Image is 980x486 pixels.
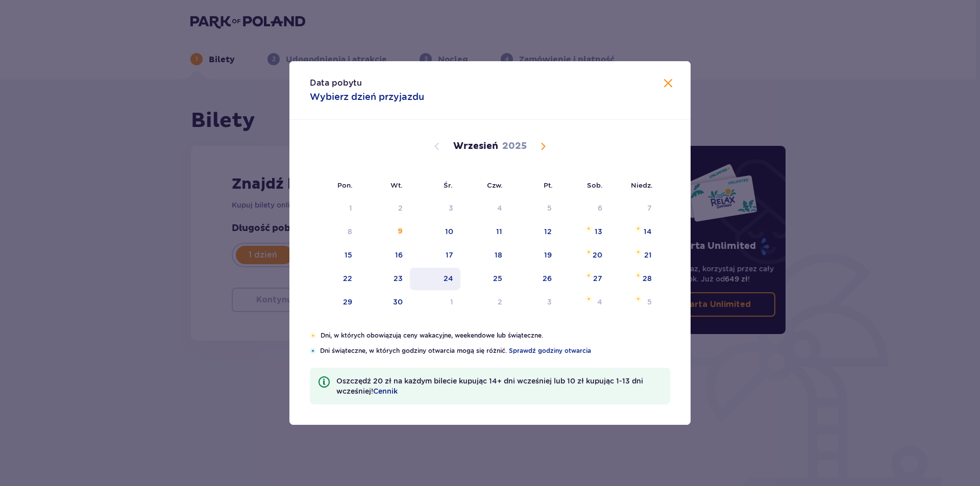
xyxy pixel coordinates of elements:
[460,221,510,243] td: czwartek, 11 września 2025
[496,226,502,237] div: 11
[460,197,510,220] td: Not available. czwartek, 4 września 2025
[310,197,359,220] td: Not available. poniedziałek, 1 września 2025
[509,197,559,220] td: Not available. piątek, 5 września 2025
[359,197,410,220] td: Not available. wtorek, 2 września 2025
[498,297,502,307] div: 2
[349,203,352,213] div: 1
[547,203,552,213] div: 5
[410,197,460,220] td: Not available. środa, 3 września 2025
[310,221,359,243] td: Not available. poniedziałek, 8 września 2025
[337,181,353,189] small: Pon.
[460,291,510,314] td: czwartek, 2 października 2025
[310,291,359,314] td: poniedziałek, 29 września 2025
[393,297,403,307] div: 30
[398,226,403,237] div: 9
[609,221,659,243] td: niedziela, 14 września 2025
[345,250,352,260] div: 15
[460,244,510,267] td: czwartek, 18 września 2025
[398,203,403,213] div: 2
[310,268,359,290] td: poniedziałek, 22 września 2025
[359,291,410,314] td: wtorek, 30 września 2025
[544,226,552,237] div: 12
[359,221,410,243] td: wtorek, 9 września 2025
[609,268,659,290] td: niedziela, 28 września 2025
[543,273,552,284] div: 26
[445,226,453,237] div: 10
[359,268,410,290] td: wtorek, 23 września 2025
[609,291,659,314] td: niedziela, 5 października 2025
[559,244,609,267] td: sobota, 20 września 2025
[321,331,670,340] p: Dni, w których obowiązują ceny wakacyjne, weekendowe lub świąteczne.
[444,273,453,284] div: 24
[559,268,609,290] td: sobota, 27 września 2025
[559,221,609,243] td: sobota, 13 września 2025
[509,268,559,290] td: piątek, 26 września 2025
[449,203,453,213] div: 3
[631,181,653,189] small: Niedz.
[343,273,352,284] div: 22
[450,297,453,307] div: 1
[410,221,460,243] td: środa, 10 września 2025
[597,297,602,307] div: 4
[593,273,602,284] div: 27
[495,250,502,260] div: 18
[598,203,602,213] div: 6
[559,291,609,314] td: sobota, 4 października 2025
[410,268,460,290] td: środa, 24 września 2025
[609,197,659,220] td: Not available. niedziela, 7 września 2025
[509,244,559,267] td: piątek, 19 września 2025
[395,250,403,260] div: 16
[390,181,403,189] small: Wt.
[444,181,453,189] small: Śr.
[359,244,410,267] td: wtorek, 16 września 2025
[559,197,609,220] td: Not available. sobota, 6 września 2025
[410,244,460,267] td: środa, 17 września 2025
[487,181,503,189] small: Czw.
[544,181,553,189] small: Pt.
[497,203,502,213] div: 4
[394,273,403,284] div: 23
[493,273,502,284] div: 25
[460,268,510,290] td: czwartek, 25 września 2025
[310,244,359,267] td: poniedziałek, 15 września 2025
[502,140,527,152] p: 2025
[544,250,552,260] div: 19
[343,297,352,307] div: 29
[509,221,559,243] td: piątek, 12 września 2025
[593,250,602,260] div: 20
[453,140,498,152] p: Wrzesień
[587,181,603,189] small: Sob.
[446,250,453,260] div: 17
[595,226,602,237] div: 13
[509,291,559,314] td: piątek, 3 października 2025
[348,226,352,237] div: 8
[410,291,460,314] td: środa, 1 października 2025
[547,297,552,307] div: 3
[609,244,659,267] td: niedziela, 21 września 2025
[289,120,691,331] div: Calendar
